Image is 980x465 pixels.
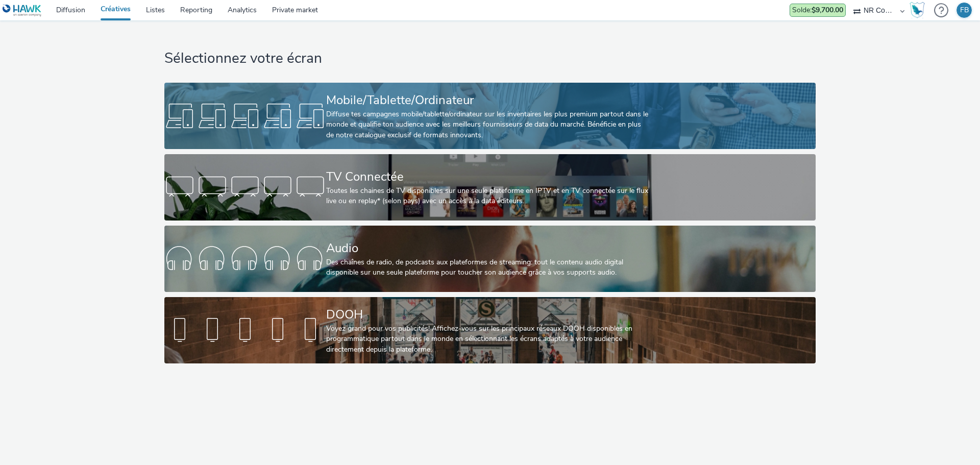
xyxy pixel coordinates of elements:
div: Des chaînes de radio, de podcasts aux plateformes de streaming: tout le contenu audio digital dis... [326,257,650,278]
a: Hawk Academy [910,2,929,18]
span: Solde : [792,5,843,15]
a: Mobile/Tablette/OrdinateurDiffuse tes campagnes mobile/tablette/ordinateur sur les inventaires le... [164,83,815,149]
div: FB [960,3,969,18]
a: DOOHVoyez grand pour vos publicités! Affichez-vous sur les principaux réseaux DOOH disponibles en... [164,297,815,363]
h1: Sélectionnez votre écran [164,49,815,68]
div: Diffuse tes campagnes mobile/tablette/ordinateur sur les inventaires les plus premium partout dan... [326,109,650,140]
img: undefined Logo [3,4,42,17]
div: Audio [326,239,650,257]
div: Les dépenses d'aujourd'hui ne sont pas encore prises en compte dans le solde [790,4,846,17]
div: TV Connectée [326,168,650,186]
strong: $9,700.00 [812,5,843,15]
img: Hawk Academy [910,2,925,18]
a: TV ConnectéeToutes les chaines de TV disponibles sur une seule plateforme en IPTV et en TV connec... [164,154,815,221]
div: DOOH [326,306,650,324]
a: AudioDes chaînes de radio, de podcasts aux plateformes de streaming: tout le contenu audio digita... [164,226,815,292]
div: Mobile/Tablette/Ordinateur [326,91,650,109]
div: Toutes les chaines de TV disponibles sur une seule plateforme en IPTV et en TV connectée sur le f... [326,186,650,207]
div: Voyez grand pour vos publicités! Affichez-vous sur les principaux réseaux DOOH disponibles en pro... [326,324,650,355]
